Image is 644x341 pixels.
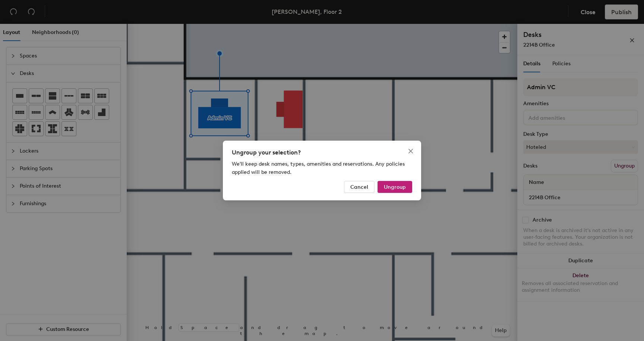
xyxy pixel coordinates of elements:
span: Ungroup [384,184,406,190]
span: Close [405,148,417,154]
span: close [408,148,414,154]
button: Cancel [344,181,375,193]
button: Ungroup [378,181,412,193]
span: Cancel [350,184,368,190]
button: Close [405,145,417,157]
div: Ungroup your selection? [232,148,412,157]
span: We'll keep desk names, types, amenities and reservations. Any policies applied will be removed. [232,161,405,175]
